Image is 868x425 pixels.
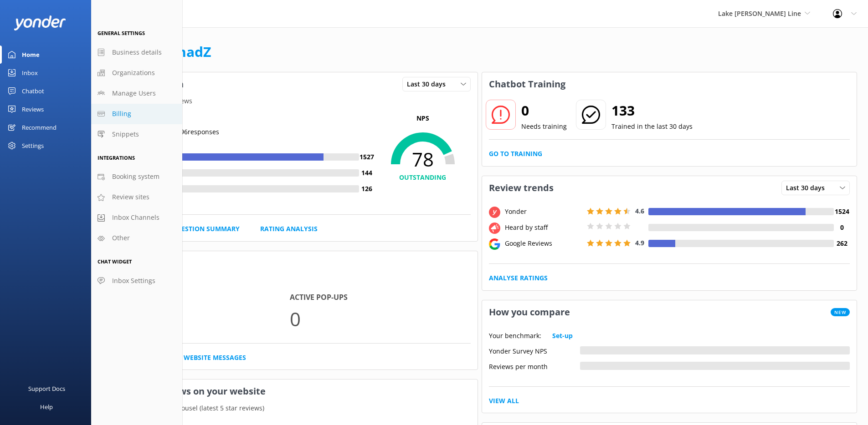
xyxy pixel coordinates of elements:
span: 78 [375,148,471,171]
a: Review sites [91,187,182,207]
span: Inbox Channels [112,212,159,223]
h4: 0 [834,223,850,233]
h3: Chatbot Training [482,72,572,96]
div: Yonder Survey NPS [489,346,580,354]
p: From all sources of reviews [103,96,478,106]
a: Organizations [91,63,182,83]
span: Billing [112,109,131,119]
span: New [831,308,850,316]
p: 829 [109,304,290,334]
div: Settings [22,137,44,155]
h4: Conversations [109,292,290,304]
div: Home [22,46,40,64]
span: General Settings [98,30,145,36]
p: Your benchmark: [489,331,541,341]
div: Help [40,398,53,416]
span: Review sites [112,192,149,202]
a: Website Messages [184,353,246,363]
h4: 144 [359,168,375,178]
p: In the last 30 days [103,275,478,285]
h4: 1527 [359,152,375,162]
h3: How you compare [482,300,577,324]
p: | 1796 responses [169,127,219,137]
span: Lake [PERSON_NAME] Line [718,9,801,18]
a: Go to Training [489,149,542,159]
span: Chat Widget [98,258,132,265]
a: Manage Users [91,83,182,104]
h4: OUTSTANDING [375,172,471,182]
a: Inbox Settings [91,271,182,291]
div: Heard by staff [503,223,585,233]
p: Your current review carousel (latest 5 star reviews) [103,403,478,413]
p: 0 [290,304,470,334]
div: Google Reviews [503,238,585,248]
span: Organizations [112,68,155,78]
p: NPS [375,113,471,123]
div: Inbox [22,64,38,82]
div: Support Docs [28,379,65,398]
span: Booking system [112,172,159,182]
h4: 1524 [834,207,850,217]
span: Manage Users [112,88,156,98]
a: Snippets [91,124,182,145]
img: yonder-white-logo.png [14,15,66,30]
h4: Active Pop-ups [290,292,470,304]
div: Chatbot [22,82,44,100]
h4: 126 [359,184,375,194]
h2: 133 [611,100,693,121]
a: Analyse Ratings [489,273,548,283]
span: Last 30 days [407,79,451,89]
a: Inbox Channels [91,207,182,228]
h4: 262 [834,238,850,248]
span: Integrations [98,154,135,161]
a: Set-up [552,331,573,341]
span: 4.9 [635,238,644,247]
h2: 0 [521,100,567,121]
p: Needs training [521,121,567,132]
a: View All [489,396,519,406]
span: Last 30 days [786,183,830,193]
span: Business details [112,47,162,57]
p: Trained in the last 30 days [611,121,693,132]
a: Other [91,228,182,248]
a: ChadZ [169,42,211,61]
h3: Review trends [482,176,560,200]
div: Reviews [22,100,44,118]
span: Snippets [112,129,139,139]
a: Question Summary [171,224,240,234]
span: Inbox Settings [112,276,155,286]
h5: Rating [109,113,375,123]
div: Recommend [22,118,56,137]
div: Yonder [503,207,585,217]
div: Reviews per month [489,362,580,370]
a: Booking system [91,167,182,187]
span: 4.6 [635,207,644,215]
h3: Website Chat [103,251,478,275]
span: Other [112,233,130,243]
a: Business details [91,42,182,63]
h3: Showcase reviews on your website [103,379,478,403]
a: Billing [91,104,182,124]
a: Rating Analysis [260,224,318,234]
